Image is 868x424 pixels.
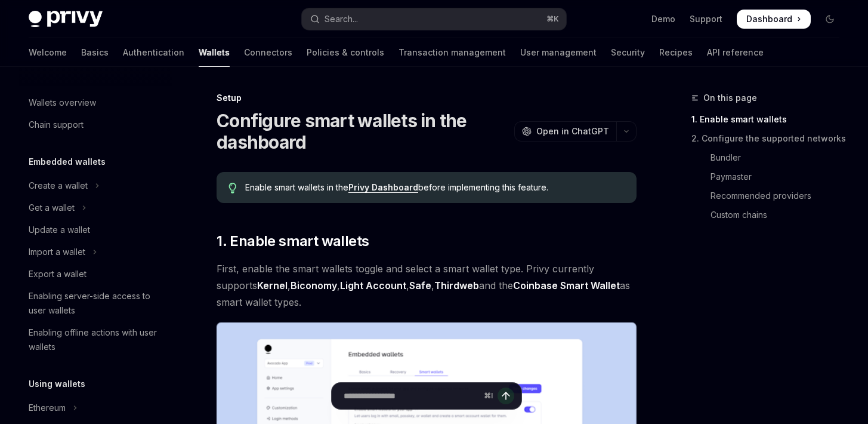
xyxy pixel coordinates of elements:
[123,38,184,67] a: Authentication
[307,38,384,67] a: Policies & controls
[19,197,172,219] button: Toggle Get a wallet section
[29,118,84,132] div: Chain support
[244,38,292,67] a: Connectors
[29,179,88,193] div: Create a wallet
[29,325,165,354] div: Enabling offline actions with user wallets
[691,129,849,148] a: 2. Configure the supported networks
[19,322,172,358] a: Enabling offline actions with user wallets
[29,267,87,281] div: Export a wallet
[651,13,675,25] a: Demo
[691,110,849,129] a: 1. Enable smart wallets
[29,155,106,169] h5: Embedded wallets
[659,38,693,67] a: Recipes
[228,183,237,193] svg: Tip
[434,279,479,292] a: Thirdweb
[29,96,96,110] div: Wallets overview
[348,182,418,193] a: Privy Dashboard
[340,279,406,292] a: Light Account
[217,110,509,153] h1: Configure smart wallets in the dashboard
[29,245,85,259] div: Import a wallet
[29,377,85,391] h5: Using wallets
[691,167,849,186] a: Paymaster
[19,263,172,285] a: Export a wallet
[29,201,75,215] div: Get a wallet
[344,383,479,409] input: Ask a question...
[81,38,109,67] a: Basics
[245,182,625,193] span: Enable smart wallets in the before implementing this feature.
[498,388,514,404] button: Send message
[325,12,358,26] div: Search...
[19,114,172,136] a: Chain support
[690,13,722,25] a: Support
[409,279,431,292] a: Safe
[691,148,849,167] a: Bundler
[29,11,103,27] img: dark logo
[513,279,620,292] a: Coinbase Smart Wallet
[707,38,764,67] a: API reference
[217,232,369,251] span: 1. Enable smart wallets
[302,8,566,30] button: Open search
[703,91,757,105] span: On this page
[19,92,172,113] a: Wallets overview
[19,397,172,419] button: Toggle Ethereum section
[19,241,172,263] button: Toggle Import a wallet section
[257,279,288,292] a: Kernel
[691,186,849,205] a: Recommended providers
[746,13,792,25] span: Dashboard
[546,14,559,24] span: ⌘ K
[399,38,506,67] a: Transaction management
[737,10,811,29] a: Dashboard
[217,92,637,104] div: Setup
[291,279,337,292] a: Biconomy
[611,38,645,67] a: Security
[820,10,839,29] button: Toggle dark mode
[514,121,616,142] button: Open in ChatGPT
[520,38,597,67] a: User management
[691,205,849,225] a: Custom chains
[29,401,66,415] div: Ethereum
[217,260,637,311] span: First, enable the smart wallets toggle and select a smart wallet type. Privy currently supports ,...
[199,38,230,67] a: Wallets
[19,285,172,321] a: Enabling server-side access to user wallets
[29,38,67,67] a: Welcome
[29,223,90,237] div: Update a wallet
[29,289,165,318] div: Enabling server-side access to user wallets
[536,125,609,137] span: Open in ChatGPT
[19,219,172,241] a: Update a wallet
[19,175,172,196] button: Toggle Create a wallet section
